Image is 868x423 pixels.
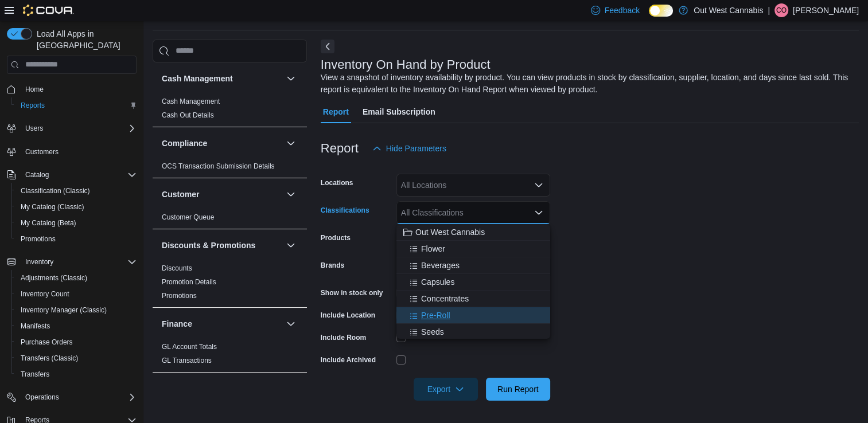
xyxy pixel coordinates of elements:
[768,3,770,17] p: |
[162,240,282,251] button: Discounts & Promotions
[774,3,788,17] div: Chad O'Neill
[21,273,87,283] span: Adjustments (Classic)
[162,264,192,273] span: Discounts
[16,287,137,301] span: Inventory Count
[284,136,298,150] button: Compliance
[162,264,192,272] a: Discounts
[421,243,445,254] span: Flower
[21,83,48,96] a: Home
[21,338,73,347] span: Purchase Orders
[16,216,81,230] a: My Catalog (Beta)
[321,58,491,72] h3: Inventory On Hand by Product
[534,181,543,190] button: Open list of options
[21,255,137,269] span: Inventory
[11,286,141,302] button: Inventory Count
[11,302,141,318] button: Inventory Manager (Classic)
[16,184,137,198] span: Classification (Classic)
[396,241,550,257] button: Flower
[16,200,89,214] a: My Catalog (Classic)
[162,291,197,300] span: Promotions
[162,343,217,351] a: GL Account Totals
[21,122,48,135] button: Users
[11,183,141,199] button: Classification (Classic)
[162,318,282,330] button: Finance
[2,167,141,183] button: Catalog
[162,189,282,200] button: Customer
[605,5,640,16] span: Feedback
[162,356,212,365] span: GL Transactions
[21,168,53,182] button: Catalog
[21,186,90,195] span: Classification (Classic)
[21,322,50,331] span: Manifests
[162,213,214,222] span: Customer Queue
[321,233,351,242] label: Products
[11,215,141,231] button: My Catalog (Beta)
[21,234,56,244] span: Promotions
[421,378,471,401] span: Export
[21,255,58,269] button: Inventory
[363,100,435,123] span: Email Subscription
[16,303,137,317] span: Inventory Manager (Classic)
[162,357,212,365] a: GL Transactions
[321,355,376,365] label: Include Archived
[153,95,307,127] div: Cash Management
[284,317,298,331] button: Finance
[486,378,550,401] button: Run Report
[396,224,550,241] button: Out West Cannabis
[16,303,111,317] a: Inventory Manager (Classic)
[16,319,137,333] span: Manifests
[321,142,359,155] h3: Report
[284,238,298,252] button: Discounts & Promotions
[21,390,64,404] button: Operations
[396,257,550,274] button: Beverages
[16,99,49,112] a: Reports
[162,278,216,286] a: Promotion Details
[284,72,298,85] button: Cash Management
[162,189,199,200] h3: Customer
[421,326,444,338] span: Seeds
[16,351,83,365] a: Transfers (Classic)
[421,260,460,271] span: Beverages
[284,187,298,201] button: Customer
[2,120,141,136] button: Users
[21,390,137,404] span: Operations
[793,3,859,17] p: [PERSON_NAME]
[11,231,141,247] button: Promotions
[162,73,233,84] h3: Cash Management
[368,137,451,160] button: Hide Parameters
[25,393,59,402] span: Operations
[162,162,275,171] span: OCS Transaction Submission Details
[162,97,220,105] a: Cash Management
[25,85,44,94] span: Home
[21,168,137,182] span: Catalog
[25,257,53,267] span: Inventory
[162,342,217,351] span: GL Account Totals
[16,287,74,301] a: Inventory Count
[162,240,255,251] h3: Discounts & Promotions
[2,389,141,405] button: Operations
[16,232,137,246] span: Promotions
[776,3,787,17] span: CO
[162,138,207,149] h3: Compliance
[421,310,450,321] span: Pre-Roll
[16,367,137,381] span: Transfers
[11,270,141,286] button: Adjustments (Classic)
[21,289,69,299] span: Inventory Count
[396,291,550,307] button: Concentrates
[162,213,214,221] a: Customer Queue
[11,366,141,382] button: Transfers
[162,111,214,120] span: Cash Out Details
[16,367,54,381] a: Transfers
[649,5,673,17] input: Dark Mode
[16,271,92,285] a: Adjustments (Classic)
[694,3,763,17] p: Out West Cannabis
[25,147,59,156] span: Customers
[153,261,307,307] div: Discounts & Promotions
[414,378,478,401] button: Export
[2,81,141,97] button: Home
[21,354,78,363] span: Transfers (Classic)
[321,72,853,96] div: View a snapshot of inventory availability by product. You can view products in stock by classific...
[415,226,485,238] span: Out West Cannabis
[25,124,43,133] span: Users
[16,99,137,112] span: Reports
